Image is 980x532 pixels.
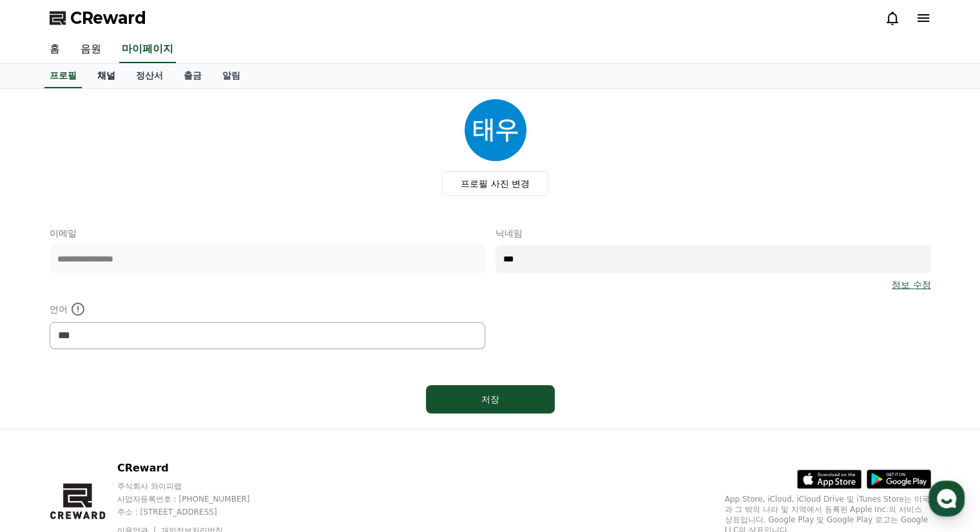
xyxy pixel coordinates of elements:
p: 언어 [50,301,485,317]
p: 주식회사 와이피랩 [117,481,274,491]
a: CReward [50,8,146,28]
a: 채널 [87,64,126,88]
span: 대화 [118,428,133,439]
a: 마이페이지 [119,36,176,63]
a: 정산서 [126,64,173,88]
span: CReward [70,8,146,28]
p: 주소 : [STREET_ADDRESS] [117,507,274,517]
a: 출금 [173,64,212,88]
span: 홈 [41,428,48,438]
label: 프로필 사진 변경 [442,171,548,196]
div: 저장 [452,393,529,406]
a: 설정 [166,408,247,441]
a: 정보 수정 [892,278,930,291]
p: 이메일 [50,227,485,240]
a: 대화 [85,408,166,441]
span: 설정 [199,428,215,438]
button: 저장 [426,385,555,413]
a: 홈 [39,36,70,63]
img: profile_image [465,99,526,161]
p: 닉네임 [495,227,931,240]
a: 음원 [70,36,111,63]
a: 프로필 [44,64,82,88]
p: CReward [117,461,274,476]
p: 사업자등록번호 : [PHONE_NUMBER] [117,494,274,504]
a: 홈 [4,408,85,441]
a: 알림 [212,64,251,88]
